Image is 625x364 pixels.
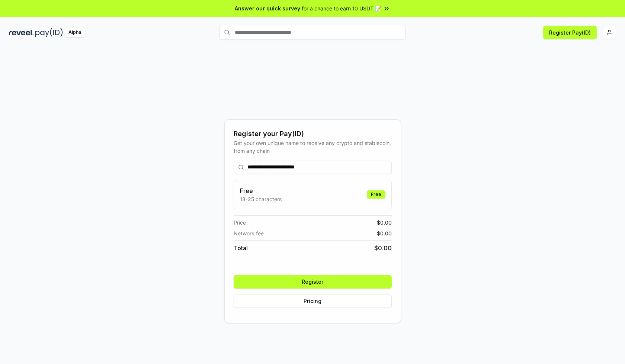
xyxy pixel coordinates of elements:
span: $ 0.00 [377,219,392,226]
div: Register your Pay(ID) [234,129,392,139]
div: Get your own unique name to receive any crypto and stablecoin, from any chain [234,139,392,155]
h3: Free [240,186,282,195]
div: Free [367,190,385,199]
button: Pricing [234,294,392,308]
p: 13-25 characters [240,195,282,203]
img: reveel_dark [9,28,34,37]
button: Register Pay(ID) [543,26,597,39]
span: Price [234,219,246,226]
div: Alpha [64,28,85,37]
span: Total [234,244,248,252]
span: Answer our quick survey [235,4,300,12]
span: for a chance to earn 10 USDT 📝 [302,4,381,12]
span: Network fee [234,229,264,237]
span: $ 0.00 [377,229,392,237]
button: Register [234,275,392,289]
span: $ 0.00 [374,244,392,252]
img: pay_id [35,28,63,37]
